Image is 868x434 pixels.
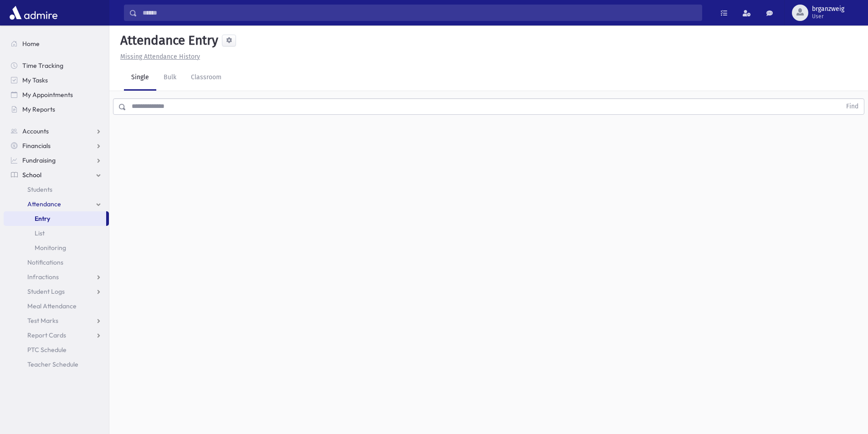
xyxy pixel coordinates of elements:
span: Monitoring [35,244,66,252]
span: PTC Schedule [27,346,67,354]
a: Missing Attendance History [117,53,200,61]
span: Accounts [22,127,49,135]
span: Home [22,40,40,48]
a: Report Cards [4,328,109,342]
a: School [4,168,109,182]
span: School [22,171,41,179]
h5: Attendance Entry [117,33,218,48]
span: My Tasks [22,76,48,84]
span: Teacher Schedule [27,360,78,368]
a: Infractions [4,270,109,284]
a: PTC Schedule [4,342,109,357]
span: User [812,13,844,20]
span: Infractions [27,273,59,281]
button: Find [841,99,864,114]
span: Entry [35,214,50,223]
a: Entry [4,211,106,226]
span: Financials [22,142,51,150]
span: Attendance [27,200,61,208]
a: Student Logs [4,284,109,299]
a: Fundraising [4,153,109,168]
a: Test Marks [4,313,109,328]
span: Notifications [27,258,63,266]
a: Classroom [184,65,229,91]
span: Students [27,185,52,194]
span: Test Marks [27,317,58,325]
span: Fundraising [22,156,56,164]
a: Accounts [4,124,109,138]
span: Student Logs [27,287,65,296]
span: My Appointments [22,91,73,99]
a: Time Tracking [4,58,109,73]
a: Home [4,36,109,51]
span: Meal Attendance [27,302,77,310]
input: Search [137,5,702,21]
a: My Tasks [4,73,109,87]
span: My Reports [22,105,55,113]
a: Students [4,182,109,197]
span: brganzweig [812,5,844,13]
a: Single [124,65,156,91]
img: AdmirePro [7,4,60,22]
a: Meal Attendance [4,299,109,313]
a: My Appointments [4,87,109,102]
a: Notifications [4,255,109,270]
a: My Reports [4,102,109,117]
a: Financials [4,138,109,153]
a: Teacher Schedule [4,357,109,372]
u: Missing Attendance History [120,53,200,61]
a: Bulk [156,65,184,91]
span: List [35,229,45,237]
span: Report Cards [27,331,66,339]
a: Monitoring [4,240,109,255]
a: Attendance [4,197,109,211]
a: List [4,226,109,240]
span: Time Tracking [22,61,63,70]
